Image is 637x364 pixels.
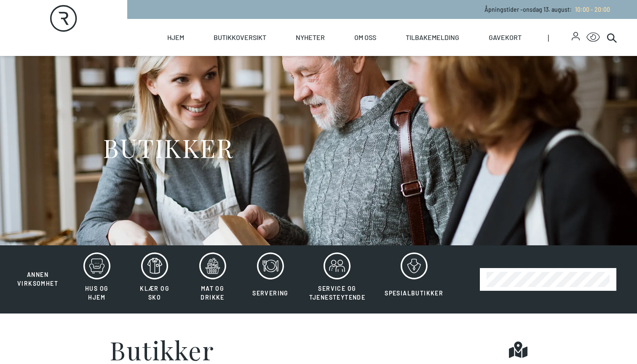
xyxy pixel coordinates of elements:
[575,6,610,13] span: 10:00 - 20:00
[214,19,266,56] a: Butikkoversikt
[8,252,67,288] button: Annen virksomhet
[17,271,58,287] span: Annen virksomhet
[296,19,325,56] a: Nyheter
[548,19,572,56] span: |
[300,252,375,307] button: Service og tjenesteytende
[252,290,289,297] span: Servering
[572,6,610,13] a: 10:00 - 20:00
[140,285,169,301] span: Klær og sko
[167,19,184,56] a: Hjem
[201,285,224,301] span: Mat og drikke
[309,285,366,301] span: Service og tjenesteytende
[376,252,452,307] button: Spesialbutikker
[354,19,376,56] a: Om oss
[242,252,298,307] button: Servering
[586,31,600,44] button: Open Accessibility Menu
[126,252,182,307] button: Klær og sko
[489,19,522,56] a: Gavekort
[484,5,610,14] p: Åpningstider - onsdag 13. august :
[69,252,125,307] button: Hus og hjem
[103,132,233,163] h1: BUTIKKER
[406,19,459,56] a: Tilbakemelding
[385,290,443,297] span: Spesialbutikker
[185,252,241,307] button: Mat og drikke
[85,285,108,301] span: Hus og hjem
[110,337,214,362] h1: Butikker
